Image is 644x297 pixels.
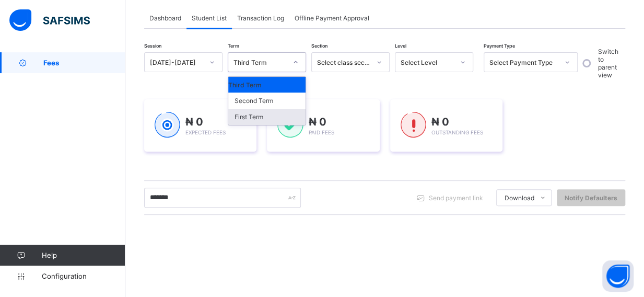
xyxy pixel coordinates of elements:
span: ₦ 0 [185,116,203,128]
span: Session [144,43,161,49]
span: ₦ 0 [431,116,449,128]
span: Fees [43,59,125,67]
span: Outstanding Fees [431,129,483,135]
span: Payment Type [484,43,515,49]
div: Third Term [233,59,287,66]
span: Level [395,43,406,49]
span: Configuration [42,272,125,280]
img: outstanding-1.146d663e52f09953f639664a84e30106.svg [401,112,426,138]
button: Open asap [602,260,634,292]
span: Transaction Log [237,14,284,22]
img: safsims [9,9,90,31]
div: Select class section [317,59,370,66]
div: [DATE]-[DATE] [150,59,203,66]
span: Term [228,43,239,49]
img: expected-1.03dd87d44185fb6c27cc9b2570c10499.svg [155,112,180,138]
div: Third Term [228,77,306,93]
span: Download [505,194,534,202]
div: Select Payment Type [489,59,558,66]
span: Offline Payment Approval [295,14,369,22]
span: ₦ 0 [309,116,326,128]
span: Student List [192,14,227,22]
span: Notify Defaulters [565,194,617,202]
span: Paid Fees [309,129,334,135]
div: First Term [228,109,306,125]
label: Switch to parent view [598,48,623,79]
span: Help [42,251,125,259]
div: Select Level [401,59,454,66]
span: Send payment link [429,194,483,202]
span: Dashboard [149,14,181,22]
span: Expected Fees [185,129,226,135]
div: Second Term [228,93,306,109]
span: Section [311,43,327,49]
